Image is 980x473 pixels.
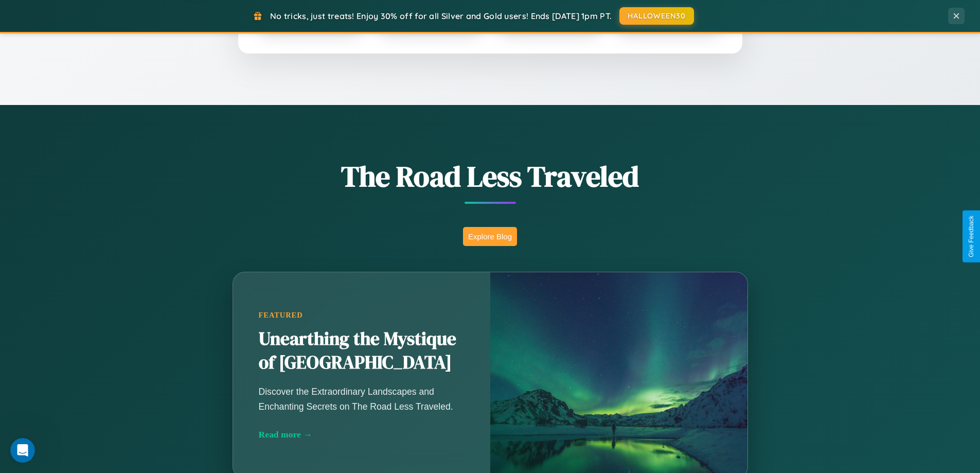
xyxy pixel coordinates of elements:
div: Read more → [259,429,465,440]
div: Featured [259,311,465,320]
button: Explore Blog [463,227,517,246]
div: Give Feedback [968,216,975,257]
button: HALLOWEEN30 [619,7,694,25]
h1: The Road Less Traveled [182,156,799,196]
iframe: Intercom live chat [10,438,35,463]
span: No tricks, just treats! Enjoy 30% off for all Silver and Gold users! Ends [DATE] 1pm PT. [270,11,612,21]
h2: Unearthing the Mystique of [GEOGRAPHIC_DATA] [259,327,465,375]
p: Discover the Extraordinary Landscapes and Enchanting Secrets on The Road Less Traveled. [259,384,465,413]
